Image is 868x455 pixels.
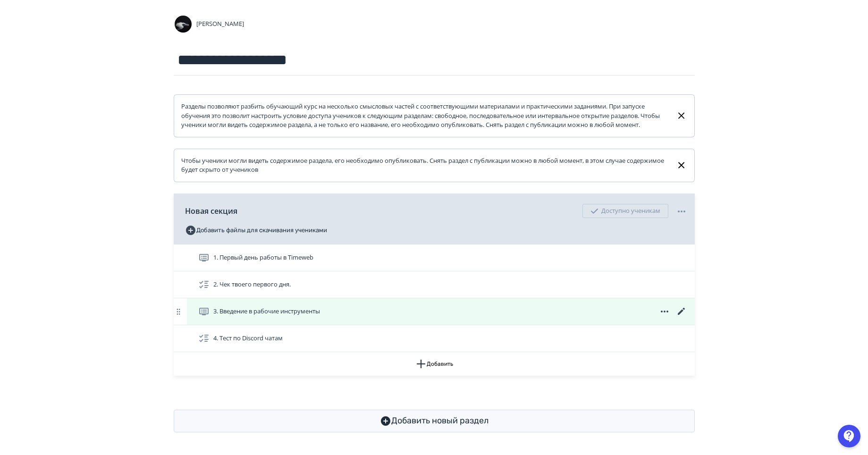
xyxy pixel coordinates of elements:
[582,204,668,218] div: Доступно ученикам
[213,253,313,262] span: 1. Первый день работы в Timeweb
[181,156,669,175] div: Чтобы ученики могли видеть содержимое раздела, его необходимо опубликовать. Снять раздел с публик...
[213,280,291,289] span: 2. Чек твоего первого дня.
[174,15,193,34] img: Avatar
[174,244,695,271] div: 1. Первый день работы в Timeweb
[213,334,283,343] span: 4. Тест по Discord чатам
[213,307,320,316] span: 3. Введение в рабочие инструменты
[174,410,695,432] button: Добавить новый раздел
[196,19,244,29] span: [PERSON_NAME]
[174,352,695,376] button: Добавить
[174,271,695,298] div: 2. Чек твоего первого дня.
[174,298,695,325] div: 3. Введение в рабочие инструменты
[174,325,695,352] div: 4. Тест по Discord чатам
[185,205,237,217] span: Новая секция
[181,102,669,130] div: Разделы позволяют разбить обучающий курс на несколько смысловых частей с соответствующими материа...
[185,223,327,238] button: Добавить файлы для скачивания учениками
